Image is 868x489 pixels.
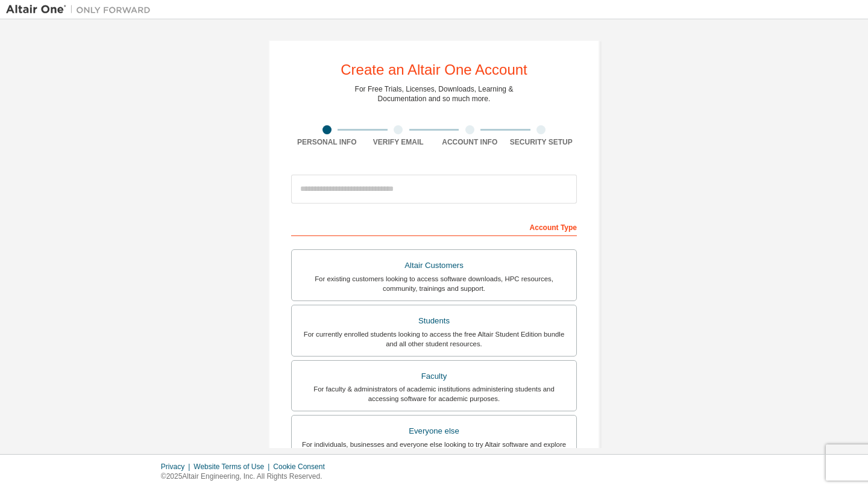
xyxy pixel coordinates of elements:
div: Account Type [291,217,577,236]
div: Cookie Consent [273,462,332,472]
div: Students [299,313,569,329]
div: Account Info [434,137,506,147]
div: For faculty & administrators of academic institutions administering students and accessing softwa... [299,384,569,403]
div: Website Terms of Use [193,462,273,472]
div: Faculty [299,368,569,385]
p: © 2025 Altair Engineering, Inc. All Rights Reserved. [161,472,332,482]
div: Privacy [161,462,193,472]
div: For Free Trials, Licenses, Downloads, Learning & Documentation and so much more. [355,84,514,104]
div: Verify Email [363,137,435,147]
div: For individuals, businesses and everyone else looking to try Altair software and explore our prod... [299,440,569,459]
div: Altair Customers [299,257,569,274]
div: Security Setup [506,137,577,147]
div: Personal Info [291,137,363,147]
div: For currently enrolled students looking to access the free Altair Student Edition bundle and all ... [299,329,569,349]
div: For existing customers looking to access software downloads, HPC resources, community, trainings ... [299,274,569,293]
div: Everyone else [299,423,569,440]
img: Altair One [6,4,157,16]
div: Create an Altair One Account [341,63,527,77]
